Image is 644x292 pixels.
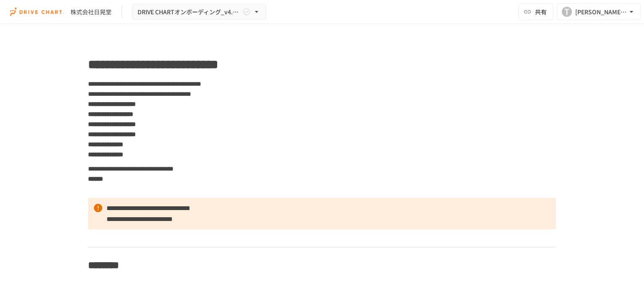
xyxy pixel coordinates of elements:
[138,7,241,17] span: DRIVE CHARTオンボーディング_v4.1（日晃堂様）
[562,7,572,17] div: T
[557,3,641,20] button: T[PERSON_NAME][EMAIL_ADDRESS][DOMAIN_NAME]
[575,7,627,17] div: [PERSON_NAME][EMAIL_ADDRESS][DOMAIN_NAME]
[535,7,547,16] span: 共有
[70,8,112,16] div: 株式会社日晃堂
[10,5,64,18] img: i9VDDS9JuLRLX3JIUyK59LcYp6Y9cayLPHs4hOxMB9W
[132,4,266,20] button: DRIVE CHARTオンボーディング_v4.1（日晃堂様）
[518,3,553,20] button: 共有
